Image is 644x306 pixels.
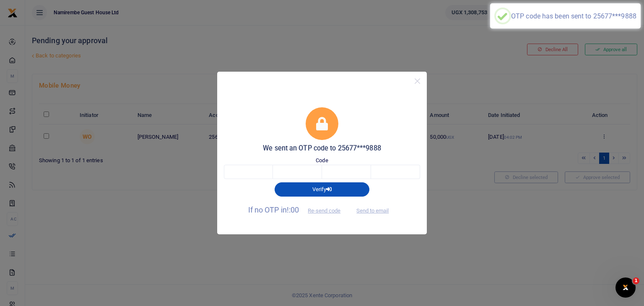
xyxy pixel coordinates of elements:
button: Verify [275,182,369,197]
span: If no OTP in [248,205,348,214]
iframe: Intercom live chat [615,277,636,298]
div: OTP code has been sent to 25677***9888 [511,12,636,20]
span: 1 [633,277,639,284]
h5: We sent an OTP code to 25677***9888 [224,144,420,153]
button: Close [411,75,423,87]
span: !:00 [287,205,299,214]
label: Code [316,156,328,165]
